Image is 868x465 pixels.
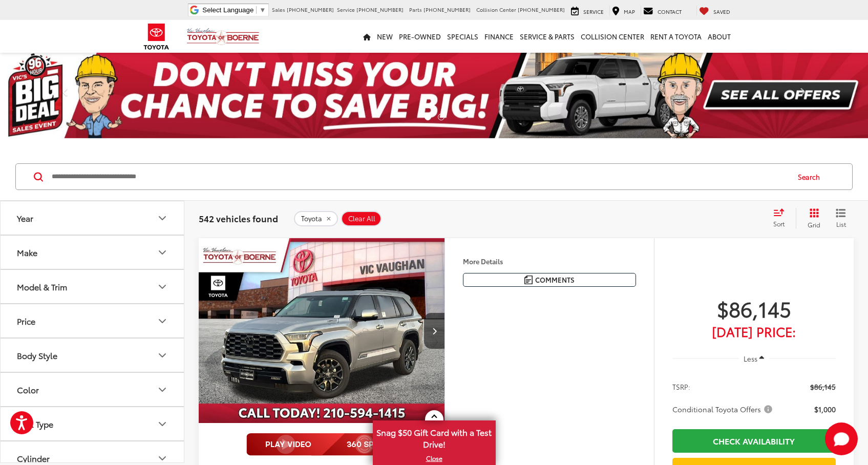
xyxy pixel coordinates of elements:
[672,326,836,336] span: [DATE] Price:
[374,20,396,53] a: New
[301,215,322,223] span: Toyota
[672,404,776,414] button: Conditional Toyota Offers
[609,6,638,16] a: Map
[424,6,471,13] span: [PHONE_NUMBER]
[272,6,285,13] span: Sales
[568,6,606,16] a: Service
[828,208,854,228] button: List View
[360,20,374,53] a: Home
[744,354,757,363] span: Less
[156,212,168,224] div: Year
[713,8,730,15] span: Saved
[641,6,684,16] a: Contact
[259,6,266,14] span: ▼
[825,422,858,455] button: Toggle Chat Window
[739,349,770,368] button: Less
[535,275,575,285] span: Comments
[810,382,836,392] span: $86,145
[836,220,846,228] span: List
[1,201,185,235] button: YearYear
[1,270,185,303] button: Model & TrimModel & Trim
[17,419,53,429] div: Fuel Type
[246,433,397,456] img: full motion video
[156,281,168,293] div: Model & Trim
[51,164,788,189] input: Search by Make, Model, or Keyword
[672,295,836,321] span: $86,145
[198,238,446,424] img: 2025 Toyota Sequoia Platinum
[287,6,334,13] span: [PHONE_NUMBER]
[156,418,168,430] div: Fuel Type
[696,6,733,16] a: My Saved Vehicles
[199,212,278,224] span: 542 vehicles found
[17,282,67,291] div: Model & Trim
[17,213,33,223] div: Year
[156,349,168,362] div: Body Style
[814,404,836,414] span: $1,000
[1,407,185,440] button: Fuel TypeFuel Type
[156,384,168,396] div: Color
[583,8,604,15] span: Service
[17,350,57,360] div: Body Style
[1,373,185,406] button: ColorColor
[1,339,185,372] button: Body StyleBody Style
[796,208,828,228] button: Grid View
[463,258,636,265] h4: More Details
[1,236,185,269] button: MakeMake
[348,215,375,223] span: Clear All
[341,211,382,226] button: Clear All
[773,219,785,228] span: Sort
[137,20,176,53] img: Toyota
[672,429,836,452] a: Check Availability
[186,28,260,46] img: Vic Vaughan Toyota of Boerne
[647,20,705,53] a: Rent a Toyota
[788,164,835,189] button: Search
[396,20,444,53] a: Pre-Owned
[808,220,820,229] span: Grid
[444,20,481,53] a: Specials
[337,6,355,13] span: Service
[768,208,796,228] button: Select sort value
[481,20,517,53] a: Finance
[198,238,446,423] div: 2025 Toyota Sequoia Platinum 0
[578,20,647,53] a: Collision Center
[1,304,185,337] button: PricePrice
[658,8,682,15] span: Contact
[202,6,253,14] span: Select Language
[356,6,404,13] span: [PHONE_NUMBER]
[374,421,495,453] span: Snag $50 Gift Card with a Test Drive!
[463,273,636,287] button: Comments
[17,316,35,326] div: Price
[624,8,635,15] span: Map
[202,6,266,14] a: Select Language​
[17,385,39,394] div: Color
[476,6,516,13] span: Collision Center
[256,6,257,14] span: ​
[705,20,734,53] a: About
[518,6,565,13] span: [PHONE_NUMBER]
[672,382,690,392] span: TSRP:
[156,452,168,464] div: Cylinder
[294,211,338,226] button: remove Toyota
[17,453,50,463] div: Cylinder
[672,404,774,414] span: Conditional Toyota Offers
[424,313,444,349] button: Next image
[198,238,446,423] a: 2025 Toyota Sequoia Platinum2025 Toyota Sequoia Platinum2025 Toyota Sequoia Platinum2025 Toyota S...
[156,315,168,327] div: Price
[825,422,858,455] svg: Start Chat
[409,6,422,13] span: Parts
[517,20,578,53] a: Service & Parts: Opens in a new tab
[17,247,37,257] div: Make
[156,246,168,259] div: Make
[524,276,533,284] img: Comments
